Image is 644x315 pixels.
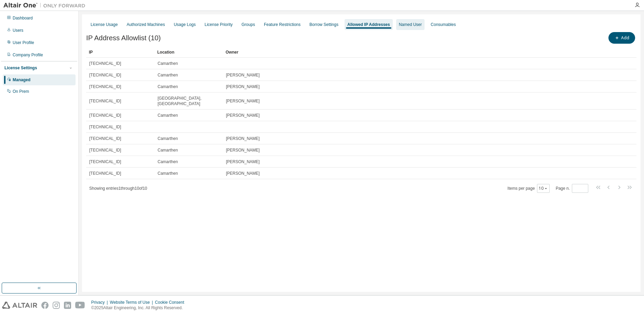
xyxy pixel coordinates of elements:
[158,147,178,153] span: Camarthen
[158,96,220,106] span: [GEOGRAPHIC_DATA], [GEOGRAPHIC_DATA]
[53,302,60,309] img: instagram.svg
[158,136,178,141] span: Camarthen
[2,302,37,309] img: altair_logo.svg
[347,22,390,27] div: Allowed IP Addresses
[4,65,37,71] div: License Settings
[226,84,260,89] span: [PERSON_NAME]
[13,28,23,33] div: Users
[89,113,121,118] span: [TECHNICAL_ID]
[264,22,300,27] div: Feature Restrictions
[157,47,220,58] div: Location
[399,22,422,27] div: Named User
[226,98,260,104] span: [PERSON_NAME]
[75,302,85,309] img: youtube.svg
[174,22,196,27] div: Usage Logs
[110,300,155,305] div: Website Terms of Use
[91,300,110,305] div: Privacy
[226,147,260,153] span: [PERSON_NAME]
[226,113,260,118] span: [PERSON_NAME]
[86,34,161,42] span: IP Address Allowlist (10)
[158,72,178,78] span: Camarthen
[64,302,71,309] img: linkedin.svg
[226,136,260,141] span: [PERSON_NAME]
[89,84,121,89] span: [TECHNICAL_ID]
[309,22,338,27] div: Borrow Settings
[89,61,121,66] span: [TECHNICAL_ID]
[13,52,43,58] div: Company Profile
[13,89,29,94] div: On Prem
[13,40,34,45] div: User Profile
[41,302,49,309] img: facebook.svg
[158,159,178,164] span: Camarthen
[608,32,635,44] button: Add
[155,300,188,305] div: Cookie Consent
[158,113,178,118] span: Camarthen
[158,61,178,66] span: Camarthen
[539,186,548,191] button: 10
[226,47,617,58] div: Owner
[158,84,178,89] span: Camarthen
[126,22,165,27] div: Authorized Machines
[89,159,121,164] span: [TECHNICAL_ID]
[431,22,456,27] div: Consumables
[91,22,118,27] div: License Usage
[89,72,121,78] span: [TECHNICAL_ID]
[89,147,121,153] span: [TECHNICAL_ID]
[91,305,188,311] p: © 2025 Altair Engineering, Inc. All Rights Reserved.
[556,184,588,193] span: Page n.
[89,124,121,130] span: [TECHNICAL_ID]
[508,184,550,193] span: Items per page
[205,22,233,27] div: License Priority
[3,2,89,9] img: Altair One
[226,72,260,78] span: [PERSON_NAME]
[89,171,121,176] span: [TECHNICAL_ID]
[13,15,33,21] div: Dashboard
[242,22,255,27] div: Groups
[89,98,121,104] span: [TECHNICAL_ID]
[89,47,152,58] div: IP
[89,136,121,141] span: [TECHNICAL_ID]
[226,171,260,176] span: [PERSON_NAME]
[226,159,260,164] span: [PERSON_NAME]
[89,186,147,191] span: Showing entries 1 through 10 of 10
[13,77,30,83] div: Managed
[158,171,178,176] span: Camarthen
